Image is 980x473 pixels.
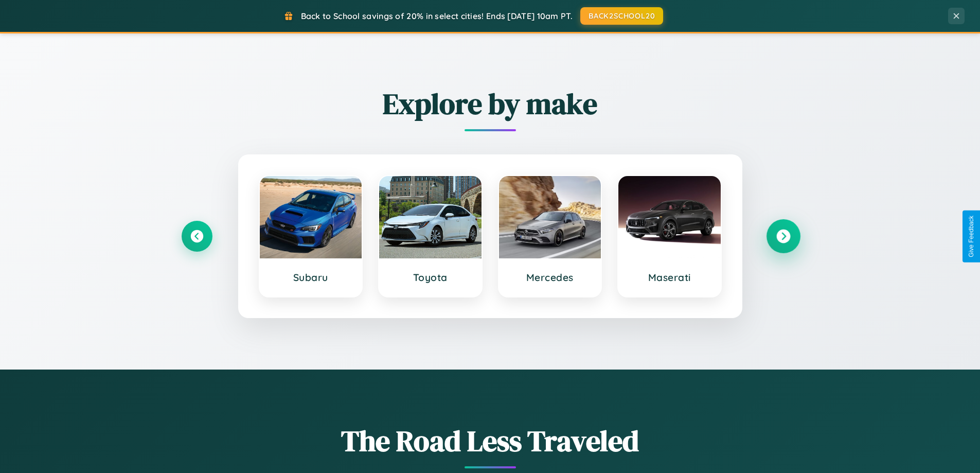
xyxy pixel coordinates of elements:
[509,271,591,284] h3: Mercedes
[968,216,975,257] div: Give Feedback
[182,84,799,124] h2: Explore by make
[301,11,573,21] span: Back to School savings of 20% in select cities! Ends [DATE] 10am PT.
[270,271,352,284] h3: Subaru
[580,7,663,25] button: BACK2SCHOOL20
[182,421,799,461] h1: The Road Less Traveled
[629,271,710,284] h3: Maserati
[389,271,471,284] h3: Toyota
